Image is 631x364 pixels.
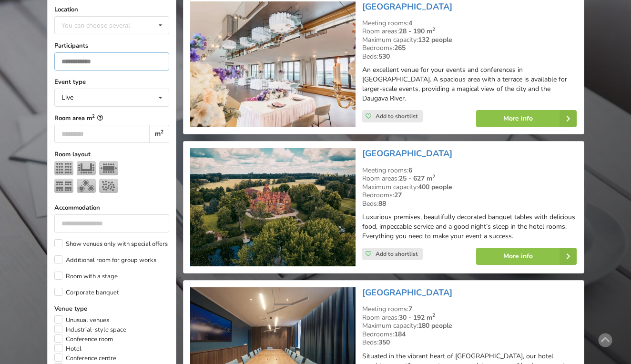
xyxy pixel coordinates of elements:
strong: 4 [408,19,412,28]
img: U-shape [77,161,96,175]
div: Bedrooms: [362,330,577,339]
div: Room areas: [362,313,577,322]
label: Room with a stage [54,272,118,281]
a: [GEOGRAPHIC_DATA] [362,148,452,159]
div: Beds: [362,52,577,61]
div: Room areas: [362,27,577,36]
span: Add to shortlist [376,250,418,258]
label: Conference room [54,334,113,344]
label: Event type [54,77,169,87]
strong: 132 people [418,35,452,44]
img: Castle, manor | Talsi Municipality | Jaunmoku Palace [190,148,356,266]
label: Room area m [54,113,169,123]
img: Classroom [54,179,73,193]
label: Additional room for group works [54,255,156,265]
img: Boardroom [99,161,118,175]
a: More info [476,110,577,127]
div: Beds: [362,200,577,208]
div: Bedrooms: [362,44,577,52]
strong: 30 - 192 m [399,313,435,322]
div: Bedrooms: [362,191,577,200]
div: Live [61,94,73,101]
div: Meeting rooms: [362,166,577,175]
label: Venue type [54,304,169,313]
sup: 2 [432,26,435,33]
div: Maximum capacity: [362,322,577,330]
strong: 530 [378,52,390,61]
div: m [149,125,169,143]
div: Room areas: [362,174,577,183]
div: Maximum capacity: [362,183,577,192]
div: Beds: [362,338,577,347]
a: [GEOGRAPHIC_DATA] [362,287,452,298]
p: Luxurious premises, beautifully decorated banquet tables with delicious food, impeccable service ... [362,212,577,241]
label: Hotel [54,344,81,354]
strong: 184 [394,330,406,339]
strong: 25 - 627 m [399,174,435,183]
strong: 7 [408,304,412,313]
img: Hotel | Riga | Wellton Riverside SPA Hotel [190,1,356,128]
label: Conference centre [54,354,116,363]
label: Participants [54,41,169,51]
sup: 2 [432,312,435,319]
label: Room layout [54,150,169,159]
div: Maximum capacity: [362,36,577,44]
img: Banquet [77,179,96,193]
strong: 28 - 190 m [399,27,435,36]
div: Meeting rooms: [362,19,577,28]
div: Meeting rooms: [362,305,577,313]
label: Location [54,5,169,14]
label: Unusual venues [54,315,109,325]
a: More info [476,248,577,265]
sup: 2 [432,173,435,180]
strong: 350 [378,338,390,347]
strong: 6 [408,166,412,175]
p: An excellent venue for your events and conferences in [GEOGRAPHIC_DATA]. A spacious area with a t... [362,65,577,103]
strong: 88 [378,199,386,208]
strong: 27 [394,191,402,200]
span: Add to shortlist [376,112,418,120]
img: Reception [99,179,118,193]
strong: 180 people [418,321,452,330]
sup: 2 [161,128,163,135]
label: Accommodation [54,203,169,212]
strong: 265 [394,43,406,52]
div: You can choose several [59,20,152,30]
label: Industrial-style space [54,325,126,334]
img: Theater [54,161,73,175]
sup: 2 [92,113,95,119]
strong: 400 people [418,182,452,192]
a: [GEOGRAPHIC_DATA] [362,1,452,12]
label: Show venues only with special offers [54,239,168,249]
label: Corporate banquet [54,288,119,297]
